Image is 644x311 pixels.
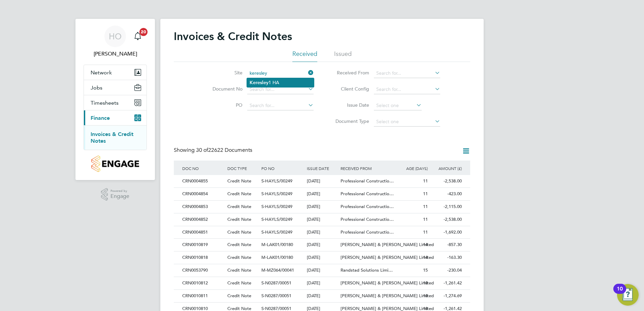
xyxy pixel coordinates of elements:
span: 11 [423,229,428,235]
div: [DATE] [305,290,339,302]
span: 11 [423,204,428,209]
button: Open Resource Center, 10 new notifications [617,284,639,306]
li: Issued [334,50,352,62]
a: HO[PERSON_NAME] [84,26,147,58]
div: [DATE] [305,213,339,226]
label: PO [204,102,243,108]
div: -230.04 [429,264,463,277]
div: -423.00 [429,188,463,200]
span: S-HAYLS/00249 [261,204,292,209]
span: 18 [423,293,428,299]
button: Jobs [84,80,147,95]
div: CRN0053790 [181,264,226,277]
span: Network [91,69,112,76]
span: Credit Note [227,280,251,286]
div: DOC NO [181,161,226,176]
input: Search for... [374,69,440,78]
input: Select one [374,117,440,127]
li: 1 HA [247,78,314,87]
span: Powered by [110,188,129,194]
span: 22622 Documents [196,147,252,153]
span: Finance [91,115,110,121]
span: Credit Note [227,191,251,197]
span: [PERSON_NAME] & [PERSON_NAME] Limited [341,242,434,247]
div: AGE (DAYS) [395,161,429,176]
div: -1,261.42 [429,277,463,289]
span: M-LAK01/00180 [261,242,293,247]
div: -163.30 [429,251,463,264]
a: Powered byEngage [101,188,130,201]
span: 18 [423,280,428,286]
div: CRN0004855 [181,175,226,187]
span: Engage [110,194,129,199]
span: Credit Note [227,242,251,247]
div: AMOUNT (£) [429,161,463,176]
span: Timesheets [91,100,119,106]
div: [DATE] [305,264,339,277]
div: [DATE] [305,188,339,200]
span: Credit Note [227,216,251,222]
span: Professional Constructio… [341,178,394,184]
div: Finance [84,125,147,150]
h2: Invoices & Credit Notes [174,30,292,43]
span: [PERSON_NAME] & [PERSON_NAME] Limited [341,293,434,299]
span: Randstad Solutions Limi… [341,267,393,273]
label: Document Type [330,118,369,124]
a: 20 [131,26,144,47]
span: M-LAK01/00180 [261,254,293,260]
div: [DATE] [305,251,339,264]
span: S-HAYLS/00249 [261,191,292,197]
span: S-HAYLS/00249 [261,229,292,235]
span: 30 of [196,147,208,153]
span: 11 [423,191,428,197]
div: -1,692.00 [429,226,463,239]
button: Finance [84,110,147,125]
input: Select one [374,101,422,110]
button: Network [84,65,147,80]
div: 10 [617,289,623,298]
input: Search for... [247,101,314,110]
span: Credit Note [227,293,251,299]
div: PO NO [260,161,305,176]
div: [DATE] [305,226,339,239]
div: CRN0004851 [181,226,226,239]
img: countryside-properties-logo-retina.png [91,155,139,172]
div: CRN0010819 [181,239,226,251]
span: 11 [423,216,428,222]
div: RECEIVED FROM [339,161,395,176]
div: -2,538.00 [429,213,463,226]
a: Invoices & Credit Notes [91,131,133,144]
span: Jobs [91,84,102,91]
span: Professional Constructio… [341,216,394,222]
label: Received From [330,70,369,76]
div: CRN0010812 [181,277,226,289]
label: Client Config [330,86,369,92]
div: CRN0010811 [181,290,226,302]
span: [PERSON_NAME] & [PERSON_NAME] Limited [341,280,434,286]
input: Search for... [374,85,440,94]
span: Professional Constructio… [341,229,394,235]
label: Issue Date [330,102,369,108]
div: CRN0004852 [181,213,226,226]
div: [DATE] [305,277,339,289]
div: CRN0004853 [181,201,226,213]
span: Credit Note [227,267,251,273]
span: Harry Owen [84,50,147,58]
span: S-N0287/00051 [261,280,291,286]
span: Professional Constructio… [341,191,394,197]
span: S-HAYLS/00249 [261,178,292,184]
span: S-N0287/00051 [261,293,291,299]
b: Keresley [250,80,268,85]
div: Showing [174,147,254,154]
nav: Main navigation [75,19,155,180]
div: ISSUE DATE [305,161,339,176]
span: S-HAYLS/00249 [261,216,292,222]
label: Site [204,70,243,76]
input: Search for... [247,69,314,78]
span: Credit Note [227,204,251,209]
div: CRN0010818 [181,251,226,264]
div: -857.30 [429,239,463,251]
span: 20 [139,28,148,36]
div: [DATE] [305,239,339,251]
span: Credit Note [227,229,251,235]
